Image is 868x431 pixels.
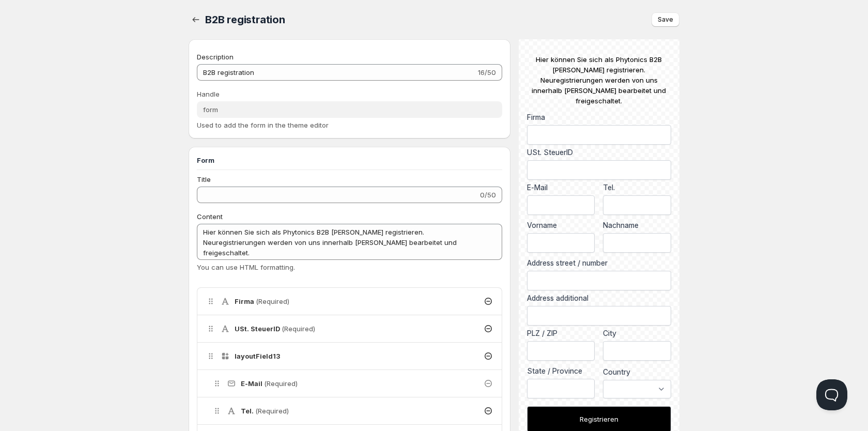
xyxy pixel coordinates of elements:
[527,54,671,106] div: Hier können Sie sich als Phytonics B2B [PERSON_NAME] registrieren. Neuregistrierungen werden von ...
[235,296,289,306] h4: Firma
[527,112,671,122] label: Firma
[282,325,315,333] span: (Required)
[527,328,595,338] label: PLZ / ZIP
[197,64,476,81] input: Private internal description
[816,379,847,410] iframe: Help Scout Beacon - Open
[603,328,671,338] label: City
[652,12,679,27] button: Save
[603,182,671,193] label: Tel.
[527,147,671,158] label: USt. SteuerID
[197,212,223,221] span: Content
[205,13,285,26] span: B2B registration
[527,366,595,376] label: State / Province
[241,378,298,389] h4: E-Mail
[658,16,673,24] span: Save
[256,297,289,305] span: (Required)
[255,407,289,415] span: (Required)
[603,220,671,230] label: Nachname
[603,367,671,377] div: Country
[527,293,671,303] label: Address additional
[197,121,329,129] span: Used to add the form in the theme editor
[264,379,298,388] span: (Required)
[197,175,211,183] span: Title
[197,155,502,165] h3: Form
[241,406,289,416] h4: Tel.
[527,258,671,268] label: Address street / number
[197,263,295,271] span: You can use HTML formatting.
[197,53,234,61] span: Description
[197,224,502,260] textarea: Hier können Sie sich als Phytonics B2B [PERSON_NAME] registrieren. Neuregistrierungen werden von ...
[197,90,220,98] span: Handle
[235,351,280,361] h4: layoutField13
[527,182,595,193] div: E-Mail
[235,324,315,334] h4: USt. SteuerID
[527,220,595,230] label: Vorname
